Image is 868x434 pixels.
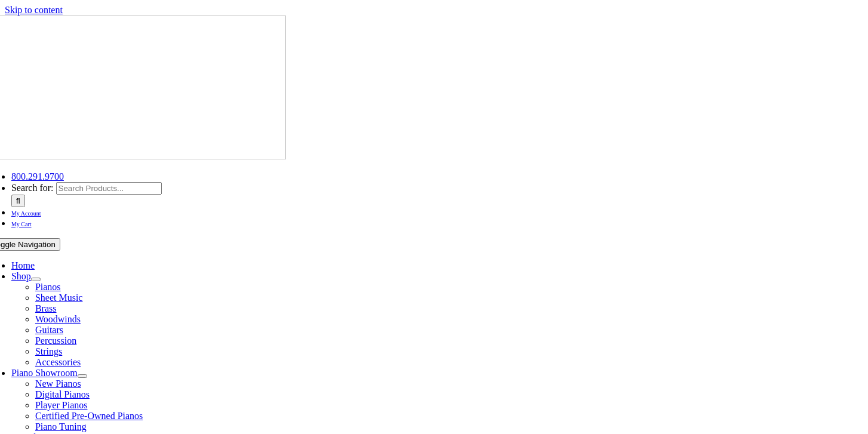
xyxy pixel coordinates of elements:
[35,325,63,335] a: Guitars
[11,368,78,378] a: Piano Showroom
[35,293,83,303] a: Sheet Music
[11,218,32,228] a: My Cart
[35,335,76,346] a: Percussion
[35,346,62,356] a: Strings
[35,378,81,389] a: New Pianos
[31,278,41,281] button: Open submenu of Shop
[35,389,90,399] a: Digital Pianos
[35,282,61,292] a: Pianos
[56,182,162,195] input: Search Products...
[11,171,64,181] a: 800.291.9700
[5,5,63,15] a: Skip to content
[35,400,88,410] a: Player Pianos
[11,260,35,270] a: Home
[11,210,41,217] span: My Account
[35,303,57,313] a: Brass
[11,221,32,227] span: My Cart
[35,421,87,432] a: Piano Tuning
[35,357,81,367] a: Accessories
[78,374,87,378] button: Open submenu of Piano Showroom
[11,183,54,193] span: Search for:
[11,195,25,207] input: Search
[35,314,81,324] a: Woodwinds
[11,207,41,217] a: My Account
[35,411,143,421] a: Certified Pre-Owned Pianos
[11,271,31,281] a: Shop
